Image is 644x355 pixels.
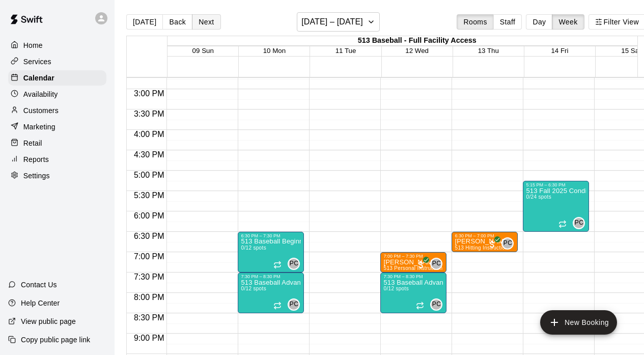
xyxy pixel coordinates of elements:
[131,110,167,118] span: 3:30 PM
[21,280,57,290] p: Contact Us
[23,57,51,67] p: Services
[131,293,167,302] span: 8:00 PM
[8,70,106,86] a: Calendar
[383,254,443,259] div: 7:00 PM – 7:30 PM
[241,245,266,251] span: 0/12 spots filled
[503,238,512,249] span: PC
[23,171,50,181] p: Settings
[131,150,167,159] span: 4:30 PM
[131,313,167,322] span: 8:30 PM
[131,272,167,281] span: 7:30 PM
[432,259,441,269] span: PC
[526,182,586,187] div: 5:15 PM – 6:30 PM
[23,73,54,83] p: Calendar
[575,218,583,228] span: PC
[23,40,43,50] p: Home
[434,298,442,311] span: Patrick Christensen
[131,211,167,220] span: 6:00 PM
[192,47,214,54] button: 09 Sun
[430,258,442,270] div: Patrick Christensen
[8,54,106,69] a: Services
[434,258,442,270] span: Patrick Christensen
[21,298,60,308] p: Help Center
[383,274,443,279] div: 7:30 PM – 8:30 PM
[23,138,42,148] p: Retail
[162,14,192,30] button: Back
[8,135,106,151] a: Retail
[506,237,514,250] span: Patrick Christensen
[523,181,589,232] div: 5:15 PM – 6:30 PM: 513 Fall 2025 Conditioning & Agility
[126,14,163,30] button: [DATE]
[21,335,90,345] p: Copy public page link
[288,298,300,311] div: Patrick Christensen
[290,259,298,269] span: PC
[238,232,304,272] div: 6:30 PM – 7:30 PM: 513 Baseball Beginner Fall Hitting Program
[573,217,585,229] div: Patrick Christensen
[501,237,514,250] div: Patrick Christensen
[273,302,282,310] span: Recurring event
[23,154,49,165] p: Reports
[621,47,641,54] button: 15 Sat
[241,274,301,279] div: 7:30 PM – 8:30 PM
[131,232,167,240] span: 6:30 PM
[452,232,518,252] div: 6:30 PM – 7:00 PM: Vincent Nestico
[551,47,568,54] button: 14 Fri
[455,233,515,238] div: 6:30 PM – 7:00 PM
[380,272,446,313] div: 7:30 PM – 8:30 PM: 513 Baseball Advanced Fall Hitting Program
[430,298,442,311] div: Patrick Christensen
[8,38,106,53] a: Home
[493,14,522,30] button: Staff
[8,168,106,183] a: Settings
[416,302,424,310] span: Recurring event
[8,119,106,134] a: Marketing
[416,260,426,270] span: All customers have paid
[241,233,301,238] div: 6:30 PM – 7:30 PM
[8,103,106,118] a: Customers
[290,299,298,310] span: PC
[383,286,408,291] span: 0/12 spots filled
[380,252,446,272] div: 7:00 PM – 7:30 PM: Zach Nestico
[478,47,499,54] button: 13 Thu
[288,258,300,270] div: Patrick Christensen
[335,47,356,54] button: 11 Tue
[457,14,493,30] button: Rooms
[23,105,59,116] p: Customers
[273,261,282,269] span: Recurring event
[526,14,552,30] button: Day
[405,47,429,54] button: 12 Wed
[540,310,617,335] button: add
[131,334,167,342] span: 9:00 PM
[8,152,106,167] a: Reports
[297,12,380,32] button: [DATE] – [DATE]
[131,171,167,179] span: 5:00 PM
[526,194,551,200] span: 0/24 spots filled
[577,217,585,229] span: Patrick Christensen
[383,265,481,271] span: 513 Personal Instruction - Package Only
[131,252,167,261] span: 7:00 PM
[263,47,286,54] button: 10 Mon
[552,14,584,30] button: Week
[301,15,363,29] h6: [DATE] – [DATE]
[455,245,508,251] span: 513 Hitting Instruction
[8,87,106,102] div: Availability
[487,239,497,250] span: All customers have paid
[238,272,304,313] div: 7:30 PM – 8:30 PM: 513 Baseball Advanced Fall Hitting Program
[131,130,167,139] span: 4:00 PM
[131,89,167,98] span: 3:00 PM
[292,298,300,311] span: Patrick Christensen
[192,14,220,30] button: Next
[292,258,300,270] span: Patrick Christensen
[23,89,58,99] p: Availability
[23,122,55,132] p: Marketing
